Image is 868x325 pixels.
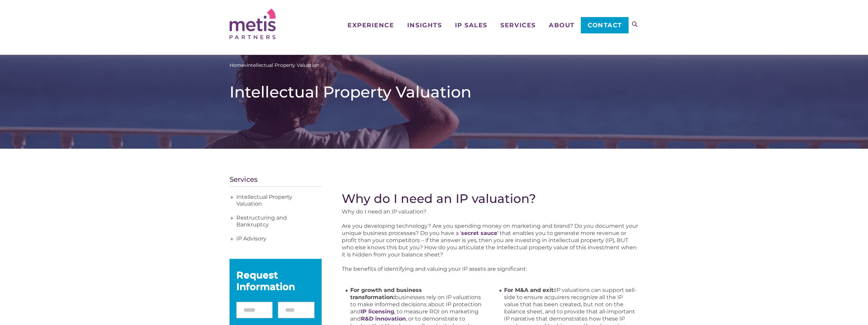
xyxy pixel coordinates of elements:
h1: Intellectual Property Valuation [230,83,639,102]
strong: For growth and business transformation: [350,287,422,300]
span: IP Sales [455,22,487,28]
a: R&D innovation [361,315,406,322]
p: Are you developing technology? Are you spending money on marketing and brand? Do you document you... [342,222,638,258]
span: Services [500,22,535,28]
strong: For M&A and exit: [504,287,555,293]
a: secret sauce [461,230,497,236]
p: Why do I need an IP valuation? [342,208,638,215]
a: Intellectual Property Valuation [230,190,322,211]
span: + [228,191,236,204]
span: About [549,22,575,28]
div: Request Information [236,269,315,292]
p: The benefits of identifying and valuing your IP assets are significant: [342,265,638,272]
a: IP Advisory [230,232,322,246]
span: + [228,232,236,246]
a: Restructuring and Bankruptcy [230,211,322,232]
span: Intellectual Property Valuation [247,62,319,69]
h4: Services [230,176,322,187]
span: + [228,211,236,225]
a: Home [230,62,244,69]
a: IP licensing [361,308,394,315]
span: » [230,62,319,69]
a: Contact [581,17,628,33]
span: Experience [348,22,394,28]
img: Metis Partners [230,9,276,39]
span: Insights [407,22,442,28]
h2: Why do I need an IP valuation? [342,191,638,206]
span: Contact [588,22,622,28]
